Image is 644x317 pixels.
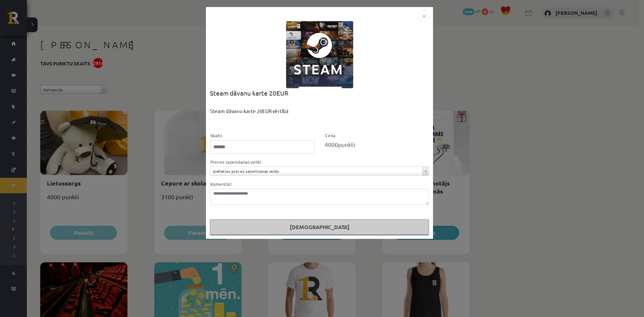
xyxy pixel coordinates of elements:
[210,181,231,188] label: Komentāri
[325,132,335,139] label: Cena
[210,167,429,175] a: Izvēlaties preces saņemšanas veidu
[419,11,429,21] img: motivation-modal-close-c4c6120e38224f4335eb81b515c8231475e344d61debffcd306e703161bf1fac.png
[210,159,261,165] label: Preces saņemšanas veids
[210,107,429,132] div: Steam dāvanu karte 20EUR vērtībā
[419,12,429,18] a: Close
[210,88,429,107] div: Steam dāvanu karte 20EUR
[210,132,222,139] label: Skaits
[213,167,420,175] span: Izvēlaties preces saņemšanas veidu
[210,219,429,235] button: [DEMOGRAPHIC_DATA]
[325,140,429,149] div: punkti
[325,141,338,148] span: 4000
